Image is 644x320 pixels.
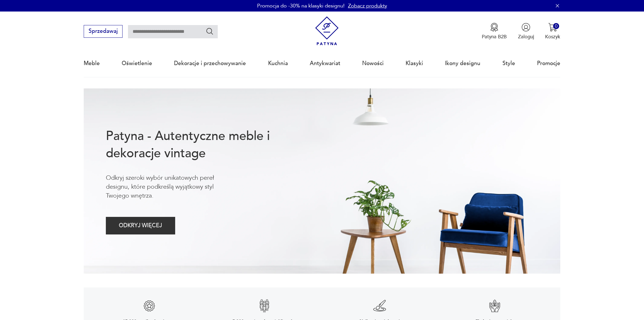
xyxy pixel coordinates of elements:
img: Znak gwarancji jakości [257,299,271,313]
p: Zaloguj [518,33,534,40]
button: Zaloguj [518,23,534,40]
a: Dekoracje i przechowywanie [174,50,246,77]
img: Ikonka użytkownika [521,23,530,32]
button: ODKRYJ WIĘCEJ [106,217,175,234]
a: Style [502,50,515,77]
img: Znak gwarancji jakości [142,299,156,313]
img: Znak gwarancji jakości [373,299,387,313]
a: Sprzedawaj [84,29,123,34]
a: ODKRYJ WIĘCEJ [106,224,175,228]
div: 0 [553,23,559,29]
a: Ikona medaluPatyna B2B [482,23,507,40]
p: Koszyk [545,33,560,40]
a: Kuchnia [268,50,288,77]
a: Promocje [537,50,560,77]
a: Klasyki [406,50,423,77]
button: Sprzedawaj [84,25,123,38]
p: Promocja do -30% na klasyki designu! [257,2,345,10]
p: Patyna B2B [482,33,507,40]
h1: Patyna - Autentyczne meble i dekoracje vintage [106,128,292,162]
a: Nowości [362,50,384,77]
img: Znak gwarancji jakości [488,299,502,313]
p: Odkryj szeroki wybór unikatowych pereł designu, które podkreślą wyjątkowy styl Twojego wnętrza. [106,173,237,200]
a: Ikony designu [445,50,480,77]
button: Szukaj [206,27,214,35]
a: Antykwariat [310,50,340,77]
button: 0Koszyk [545,23,560,40]
a: Oświetlenie [122,50,152,77]
a: Meble [84,50,100,77]
a: Zobacz produkty [348,2,387,10]
img: Ikona koszyka [548,23,557,32]
img: Ikona medalu [490,23,499,32]
button: Patyna B2B [482,23,507,40]
img: Patyna - sklep z meblami i dekoracjami vintage [312,16,341,46]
